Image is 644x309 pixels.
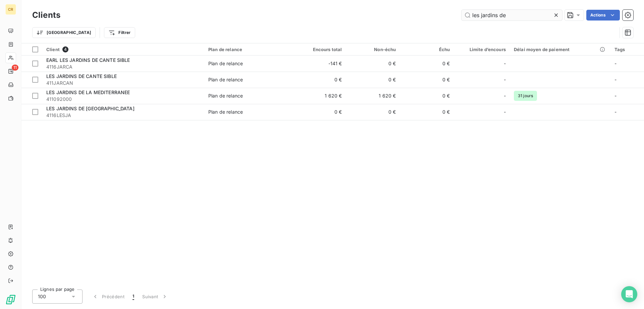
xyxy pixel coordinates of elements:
[292,88,346,104] td: 1 620 €
[46,64,200,70] span: 4116JARCA
[138,289,172,304] button: Suivant
[208,76,243,83] div: Plan de relance
[38,293,46,300] span: 100
[62,46,68,52] span: 4
[32,9,60,21] h3: Clients
[504,92,506,99] span: -
[614,61,616,66] span: -
[346,72,400,88] td: 0 €
[88,289,128,304] button: Précédent
[621,286,637,302] div: Open Intercom Messenger
[292,104,346,120] td: 0 €
[5,4,16,15] div: CR
[514,47,606,52] div: Délai moyen de paiement
[296,47,342,52] div: Encours total
[132,293,134,300] span: 1
[208,60,243,67] div: Plan de relance
[400,72,454,88] td: 0 €
[586,10,620,21] button: Actions
[400,55,454,72] td: 0 €
[46,96,200,103] span: 411092000
[5,294,16,305] img: Logo LeanPay
[46,57,130,63] span: EARL LES JARDINS DE CANTE SIBLE
[292,72,346,88] td: 0 €
[346,88,400,104] td: 1 620 €
[46,106,135,111] span: LES JARDINS DE [GEOGRAPHIC_DATA]
[504,60,506,67] span: -
[46,73,117,79] span: LES JARDINS DE CANTE SIBLE
[46,80,200,86] span: 411JARCAN
[400,88,454,104] td: 0 €
[400,104,454,120] td: 0 €
[350,47,396,52] div: Non-échu
[12,65,18,71] span: 11
[504,76,506,83] span: -
[208,109,243,115] div: Plan de relance
[32,27,96,38] button: [GEOGRAPHIC_DATA]
[46,89,130,95] span: LES JARDINS DE LA MEDITERRANEE
[458,47,506,52] div: Limite d’encours
[404,47,450,52] div: Échu
[104,27,135,38] button: Filtrer
[514,91,537,101] span: 31 jours
[346,55,400,72] td: 0 €
[614,93,616,99] span: -
[346,104,400,120] td: 0 €
[504,109,506,115] span: -
[462,10,562,21] input: Rechercher
[46,47,60,52] span: Client
[614,77,616,82] span: -
[208,47,288,52] div: Plan de relance
[208,92,243,99] div: Plan de relance
[614,47,640,52] div: Tags
[128,289,138,304] button: 1
[292,55,346,72] td: -141 €
[46,112,200,119] span: 4116LESJA
[614,109,616,115] span: -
